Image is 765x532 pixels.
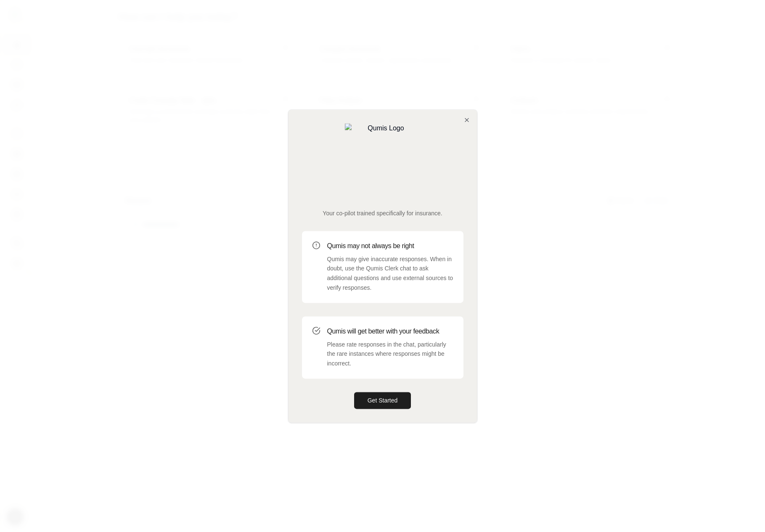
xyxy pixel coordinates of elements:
button: Get Started [354,392,411,409]
p: Please rate responses in the chat, particularly the rare instances where responses might be incor... [327,340,453,368]
p: Qumis may give inaccurate responses. When in doubt, use the Qumis Clerk chat to ask additional qu... [327,254,453,293]
p: Your co-pilot trained specifically for insurance. [302,209,463,217]
img: Qumis Logo [345,123,421,199]
h3: Qumis will get better with your feedback [327,326,453,336]
h3: Qumis may not always be right [327,241,453,251]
